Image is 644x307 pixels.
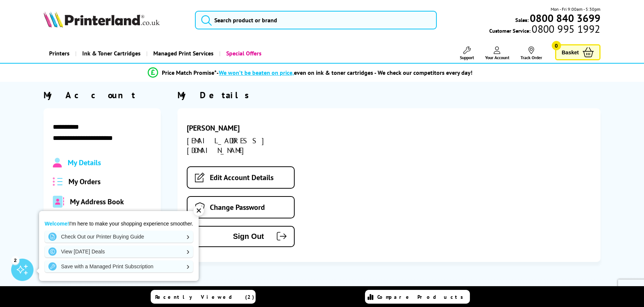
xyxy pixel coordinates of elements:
[187,166,295,189] a: Edit Account Details
[70,197,124,207] span: My Address Book
[219,44,267,63] a: Special Offers
[219,69,294,76] span: We won’t be beaten on price,
[177,89,600,101] div: My Details
[68,158,101,167] span: My Details
[529,15,600,22] a: 0800 840 3699
[460,55,474,60] span: Support
[551,6,600,13] span: Mon - Fri 9:00am - 5:30pm
[146,44,219,63] a: Managed Print Services
[45,231,193,243] a: Check Out our Printer Buying Guide
[489,25,600,34] span: Customer Service:
[377,294,467,300] span: Compare Products
[151,290,256,304] a: Recently Viewed (2)
[187,226,295,247] button: Sign Out
[53,158,61,167] img: Profile.svg
[530,11,600,25] b: 0800 840 3699
[28,66,593,79] li: modal_Promise
[531,25,600,32] span: 0800 995 1992
[82,44,141,63] span: Ink & Toner Cartridges
[162,69,217,76] span: Price Match Promise*
[555,44,600,60] a: Basket 0
[520,47,542,60] a: Track Order
[45,246,193,258] a: View [DATE] Deals
[193,205,204,216] div: ✕
[53,178,63,186] img: all-order.svg
[68,177,100,186] span: My Orders
[187,136,320,155] div: [EMAIL_ADDRESS][DOMAIN_NAME]
[45,260,193,272] a: Save with a Managed Print Subscription
[515,16,529,23] span: Sales:
[187,123,320,133] div: [PERSON_NAME]
[365,290,470,304] a: Compare Products
[155,294,254,300] span: Recently Viewed (2)
[562,47,579,57] span: Basket
[552,41,561,50] span: 0
[195,11,437,29] input: Search product or brand
[187,196,295,218] a: Change Password
[460,47,474,60] a: Support
[75,44,146,63] a: Ink & Toner Cartridges
[44,44,75,63] a: Printers
[45,221,69,227] strong: Welcome!
[217,69,472,76] div: - even on ink & toner cartridges - We check our competitors every day!
[199,232,264,241] span: Sign Out
[44,89,160,101] div: My Account
[44,11,185,29] a: Printerland Logo
[53,196,64,208] img: address-book-duotone-solid.svg
[485,55,509,60] span: Your Account
[485,47,509,60] a: Your Account
[11,256,19,264] div: 2
[45,220,193,227] p: I'm here to make your shopping experience smoother.
[44,11,160,28] img: Printerland Logo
